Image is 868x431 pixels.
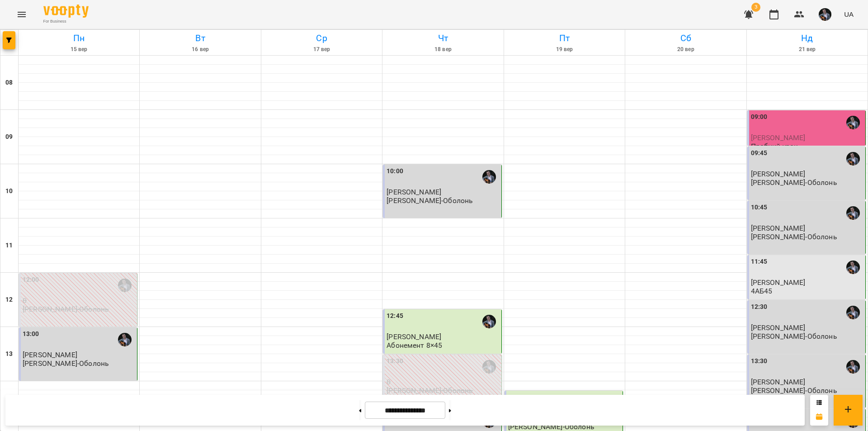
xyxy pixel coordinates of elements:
[751,142,798,150] p: Пробний урок
[748,31,866,45] h6: Нд
[751,179,837,186] p: [PERSON_NAME]-Оболонь
[5,295,13,305] h6: 12
[118,279,132,292] img: Олексій КОЧЕТОВ
[43,19,89,24] span: For Business
[627,31,745,45] h6: Сб
[846,152,860,166] img: Олексій КОЧЕТОВ
[23,350,77,359] span: [PERSON_NAME]
[751,233,837,241] p: [PERSON_NAME]-Оболонь
[844,9,854,19] span: UA
[384,31,502,45] h6: Чт
[387,166,403,176] label: 10:00
[751,112,768,122] label: 09:00
[141,31,259,45] h6: Вт
[482,170,496,184] img: Олексій КОЧЕТОВ
[5,132,13,142] h6: 09
[387,341,442,349] p: Абонемент 8×45
[627,45,745,54] h6: 20 вер
[5,349,13,359] h6: 13
[23,275,39,285] label: 12:00
[23,360,109,367] p: [PERSON_NAME]-Оболонь
[263,31,381,45] h6: Ср
[263,45,381,54] h6: 17 вер
[5,186,13,196] h6: 10
[751,133,806,142] span: [PERSON_NAME]
[43,5,89,18] img: Voopty Logo
[751,224,806,232] span: [PERSON_NAME]
[846,206,860,220] img: Олексій КОЧЕТОВ
[751,203,768,213] label: 10:45
[846,260,860,274] img: Олексій КОЧЕТОВ
[751,148,768,158] label: 09:45
[118,333,132,346] img: Олексій КОЧЕТОВ
[141,45,259,54] h6: 16 вер
[20,45,138,54] h6: 15 вер
[840,6,857,23] button: UA
[23,305,109,313] p: [PERSON_NAME]-Оболонь
[751,278,806,287] span: [PERSON_NAME]
[387,356,403,366] label: 13:30
[751,170,806,178] span: [PERSON_NAME]
[748,45,866,54] h6: 21 вер
[846,360,860,374] img: Олексій КОЧЕТОВ
[11,4,33,25] button: Menu
[387,332,441,341] span: [PERSON_NAME]
[482,360,496,374] img: Олексій КОЧЕТОВ
[751,302,768,312] label: 12:30
[23,329,39,339] label: 13:00
[751,356,768,366] label: 13:30
[387,311,403,321] label: 12:45
[5,78,13,88] h6: 08
[819,8,831,21] img: d409717b2cc07cfe90b90e756120502c.jpg
[751,257,768,267] label: 11:45
[751,287,773,295] p: 4АБ45
[751,3,760,12] span: 3
[387,188,441,196] span: [PERSON_NAME]
[384,45,502,54] h6: 18 вер
[23,297,135,304] p: 0
[505,31,623,45] h6: Пт
[20,31,138,45] h6: Пн
[387,387,473,394] p: [PERSON_NAME]-Оболонь
[5,241,13,251] h6: 11
[751,378,806,386] span: [PERSON_NAME]
[387,197,473,204] p: [PERSON_NAME]-Оболонь
[846,116,860,129] img: Олексій КОЧЕТОВ
[387,378,499,386] p: 0
[846,306,860,319] img: Олексій КОЧЕТОВ
[751,323,806,332] span: [PERSON_NAME]
[751,387,837,394] p: [PERSON_NAME]-Оболонь
[482,315,496,328] img: Олексій КОЧЕТОВ
[505,45,623,54] h6: 19 вер
[751,332,837,340] p: [PERSON_NAME]-Оболонь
